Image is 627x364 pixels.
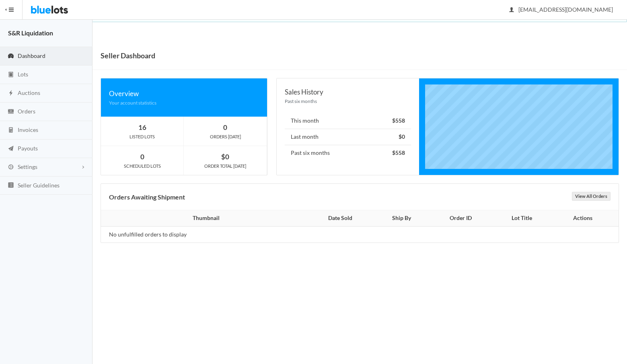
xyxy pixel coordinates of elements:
[18,108,35,115] span: Orders
[392,117,405,124] strong: $558
[18,71,28,78] span: Lots
[7,71,15,79] ion-icon: clipboard
[508,6,516,14] ion-icon: person
[8,29,53,37] strong: S&R Liquidation
[285,113,411,129] li: This month
[285,86,411,97] div: Sales History
[572,192,611,201] a: View All Orders
[7,108,15,116] ion-icon: cash
[7,182,15,189] ion-icon: list box
[430,210,492,226] th: Order ID
[184,162,267,170] div: ORDER TOTAL [DATE]
[285,97,411,105] div: Past six months
[7,90,15,97] ion-icon: flash
[392,149,405,156] strong: $558
[223,123,227,132] strong: 0
[7,127,15,134] ion-icon: calculator
[18,89,40,96] span: Auctions
[551,210,619,226] th: Actions
[101,210,307,226] th: Thumbnail
[307,210,374,226] th: Date Sold
[492,210,551,226] th: Lot Title
[7,53,15,60] ion-icon: speedometer
[18,126,38,133] span: Invoices
[221,152,229,161] strong: $0
[18,182,60,189] span: Seller Guidelines
[140,152,144,161] strong: 0
[18,145,38,152] span: Payouts
[109,99,259,107] div: Your account statistics
[510,6,613,13] span: [EMAIL_ADDRESS][DOMAIN_NAME]
[399,133,405,140] strong: $0
[101,162,183,170] div: SCHEDULED LOTS
[109,88,259,99] div: Overview
[7,145,15,153] ion-icon: paper plane
[101,226,307,243] td: No unfulfilled orders to display
[7,164,15,171] ion-icon: cog
[374,210,430,226] th: Ship By
[18,52,45,59] span: Dashboard
[101,49,155,62] h1: Seller Dashboard
[109,193,185,201] b: Orders Awaiting Shipment
[138,123,146,132] strong: 16
[101,133,183,140] div: LISTED LOTS
[285,145,411,161] li: Past six months
[285,129,411,145] li: Last month
[18,163,37,170] span: Settings
[184,133,267,140] div: ORDERS [DATE]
